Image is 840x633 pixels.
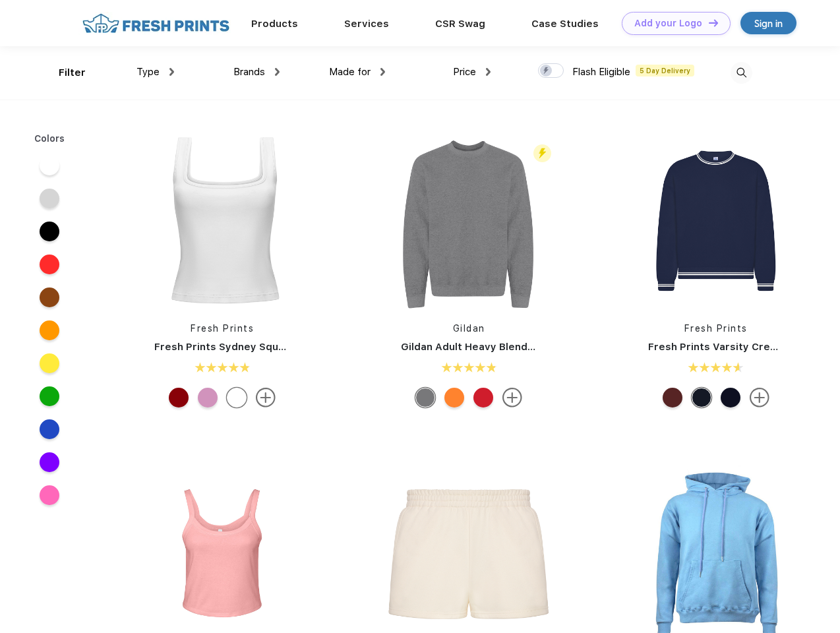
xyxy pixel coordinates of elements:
[648,341,802,353] a: Fresh Prints Varsity Crewneck
[380,68,385,76] img: dropdown.png
[329,66,371,78] span: Made for
[754,16,783,31] div: Sign in
[486,68,491,76] img: dropdown.png
[453,323,485,334] a: Gildan
[227,388,247,407] div: White
[740,12,796,34] a: Sign in
[473,388,493,407] div: Red
[750,388,769,407] img: more.svg
[628,133,804,309] img: func=resize&h=266
[275,68,280,76] img: dropdown.png
[381,133,556,309] img: func=resize&h=266
[444,388,464,407] div: S Orange
[154,341,372,353] a: Fresh Prints Sydney Square Neck Tank Top
[415,388,435,407] div: Graphite Heather
[502,388,522,407] img: more.svg
[663,388,682,407] div: Burgundy
[453,66,476,78] span: Price
[684,323,748,334] a: Fresh Prints
[169,68,174,76] img: dropdown.png
[59,65,86,80] div: Filter
[233,66,265,78] span: Brands
[24,132,75,146] div: Colors
[731,62,752,84] img: desktop_search.svg
[533,144,551,162] img: flash_active_toggle.svg
[251,18,298,30] a: Products
[709,19,718,26] img: DT
[136,66,160,78] span: Type
[634,18,702,29] div: Add your Logo
[572,66,630,78] span: Flash Eligible
[636,65,694,76] span: 5 Day Delivery
[191,323,254,334] a: Fresh Prints
[78,12,233,35] img: fo%20logo%202.webp
[135,133,310,309] img: func=resize&h=266
[401,341,684,353] a: Gildan Adult Heavy Blend Adult 8 Oz. 50/50 Fleece Crew
[169,388,189,407] div: Crimson White
[198,388,218,407] div: Purple White
[256,388,276,407] img: more.svg
[692,388,711,407] div: Navy with White Stripes
[721,388,740,407] div: White with Navy Stripes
